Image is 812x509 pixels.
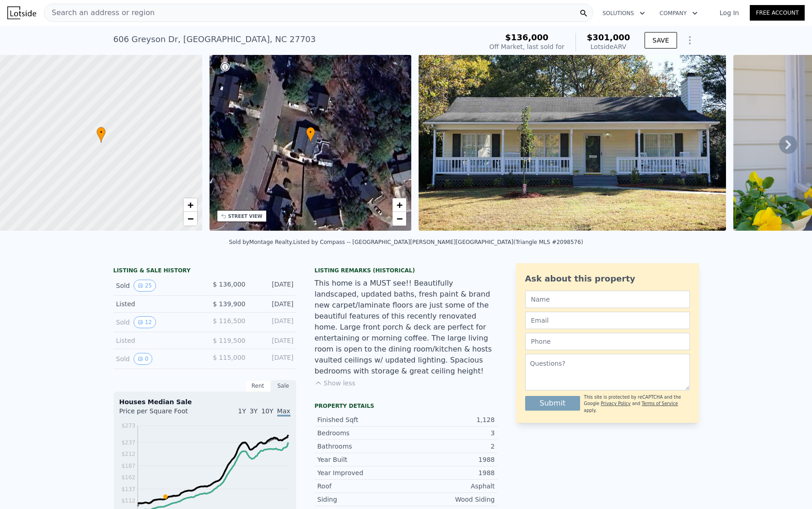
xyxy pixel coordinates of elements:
[97,127,106,143] div: •
[489,42,565,51] div: Off Market, last sold for
[406,495,495,504] div: Wood Siding
[525,291,690,308] input: Name
[245,380,271,392] div: Rent
[119,397,290,406] div: Houses Median Sale
[121,498,135,504] tspan: $112
[393,212,406,226] a: Zoom out
[315,379,355,388] button: Show less
[187,199,193,211] span: +
[406,428,495,438] div: 3
[681,31,699,49] button: Show Options
[317,468,406,477] div: Year Improved
[253,316,294,328] div: [DATE]
[134,280,156,292] button: View historical data
[505,32,549,42] span: $136,000
[121,463,135,469] tspan: $187
[406,482,495,491] div: Asphalt
[642,401,678,406] a: Terms of Service
[213,354,245,361] span: $ 115,000
[317,415,406,424] div: Finished Sqft
[397,199,403,211] span: +
[406,468,495,477] div: 1988
[315,402,498,410] div: Property details
[277,407,290,417] span: Max
[406,455,495,464] div: 1988
[116,336,198,345] div: Listed
[121,439,135,446] tspan: $237
[601,401,630,406] a: Privacy Policy
[419,55,726,231] img: Sale: 81695493 Parcel: 84811955
[595,5,652,22] button: Solutions
[7,6,36,19] img: Lotside
[261,407,273,415] span: 10Y
[116,299,198,309] div: Listed
[250,407,258,415] span: 3Y
[750,5,805,21] a: Free Account
[315,267,498,274] div: Listing Remarks (Historical)
[271,380,296,392] div: Sale
[652,5,705,22] button: Company
[645,32,677,49] button: SAVE
[44,7,155,18] span: Search an address or region
[97,128,106,136] span: •
[253,280,294,292] div: [DATE]
[213,281,245,288] span: $ 136,000
[183,212,197,226] a: Zoom out
[393,198,406,212] a: Zoom in
[317,428,406,438] div: Bedrooms
[317,455,406,464] div: Year Built
[525,333,690,350] input: Phone
[317,495,406,504] div: Siding
[113,267,296,276] div: LISTING & SALE HISTORY
[587,32,630,42] span: $301,000
[119,406,205,421] div: Price per Square Foot
[213,300,245,308] span: $ 139,900
[187,213,193,224] span: −
[238,407,246,415] span: 1Y
[213,317,245,325] span: $ 116,500
[525,396,581,411] button: Submit
[121,486,135,493] tspan: $137
[406,442,495,451] div: 2
[525,272,690,285] div: Ask about this property
[709,8,750,17] a: Log In
[116,316,198,328] div: Sold
[253,336,294,345] div: [DATE]
[587,42,630,51] div: Lotside ARV
[253,353,294,365] div: [DATE]
[121,451,135,457] tspan: $212
[306,127,315,143] div: •
[525,312,690,329] input: Email
[397,213,403,224] span: −
[213,337,245,344] span: $ 119,500
[183,198,197,212] a: Zoom in
[116,353,198,365] div: Sold
[121,422,135,429] tspan: $273
[116,280,198,292] div: Sold
[315,278,498,377] div: This home is a MUST see!! Beautifully landscaped, updated baths, fresh paint & brand new carpet/l...
[113,33,316,46] div: 606 Greyson Dr , [GEOGRAPHIC_DATA] , NC 27703
[406,415,495,424] div: 1,128
[317,482,406,491] div: Roof
[253,299,294,309] div: [DATE]
[317,442,406,451] div: Bathrooms
[229,239,293,245] div: Sold by Montage Realty .
[228,213,263,220] div: STREET VIEW
[584,394,689,414] div: This site is protected by reCAPTCHA and the Google and apply.
[134,353,153,365] button: View historical data
[293,239,583,245] div: Listed by Compass -- [GEOGRAPHIC_DATA][PERSON_NAME][GEOGRAPHIC_DATA] (Triangle MLS #2098576)
[306,128,315,136] span: •
[134,316,156,328] button: View historical data
[121,474,135,481] tspan: $162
